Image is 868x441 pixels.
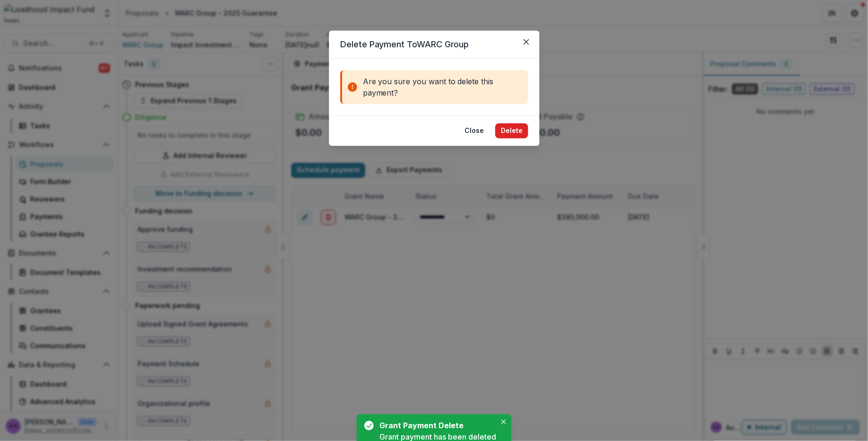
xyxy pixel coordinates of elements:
[495,123,528,139] button: Delete
[379,420,492,432] div: Grant Payment Delete
[340,70,528,104] div: Are you sure you want to delete this payment?
[498,416,509,428] button: Close
[459,123,490,139] button: Close
[518,35,533,50] button: Close
[329,31,539,59] header: Delete Payment To WARC Group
